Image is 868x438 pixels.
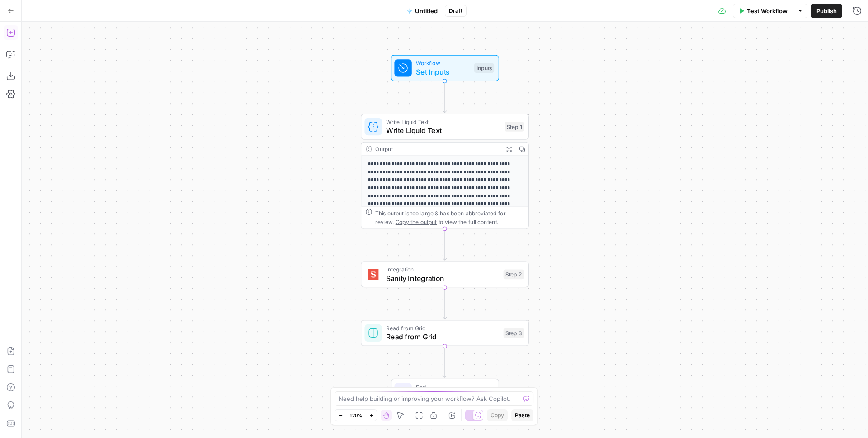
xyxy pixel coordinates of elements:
[443,229,446,261] g: Edge from step_1 to step_2
[504,270,524,280] div: Step 2
[733,4,793,18] button: Test Workflow
[511,409,533,421] button: Paste
[396,219,437,225] span: Copy the output
[504,328,524,338] div: Step 3
[386,265,499,274] span: Integration
[443,346,446,378] g: Edge from step_3 to end
[361,55,529,81] div: WorkflowSet InputsInputs
[361,262,529,288] div: IntegrationSanity IntegrationStep 2
[386,324,499,333] span: Read from Grid
[816,6,837,15] span: Publish
[487,409,508,421] button: Copy
[474,63,494,73] div: Inputs
[747,6,788,15] span: Test Workflow
[386,125,500,136] span: Write Liquid Text
[349,412,362,419] span: 120%
[361,320,529,346] div: Read from GridRead from GridStep 3
[415,6,438,15] span: Untitled
[416,382,490,391] span: End
[401,4,443,18] button: Untitled
[375,145,499,153] div: Output
[443,81,446,113] g: Edge from start to step_1
[416,67,470,77] span: Set Inputs
[515,411,530,419] span: Paste
[491,411,504,419] span: Copy
[368,269,379,280] img: logo.svg
[386,331,499,342] span: Read from Grid
[416,59,470,67] span: Workflow
[811,4,842,18] button: Publish
[449,7,462,15] span: Draft
[386,118,500,126] span: Write Liquid Text
[375,209,524,226] div: This output is too large & has been abbreviated for review. to view the full content.
[386,273,499,284] span: Sanity Integration
[361,379,529,405] div: EndOutput
[505,122,524,132] div: Step 1
[443,287,446,319] g: Edge from step_2 to step_3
